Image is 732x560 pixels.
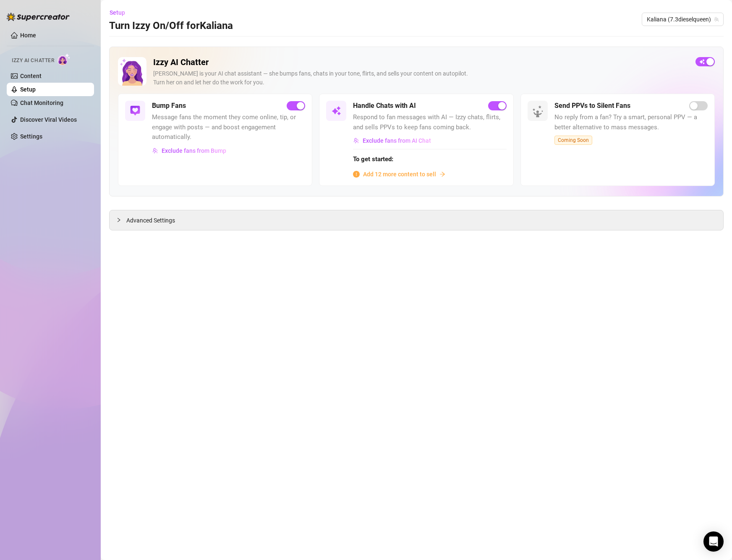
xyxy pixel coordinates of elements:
[116,217,121,222] span: collapsed
[353,138,359,144] img: svg%3e
[331,106,341,116] img: svg%3e
[353,113,506,132] span: Respond to fan messages with AI — Izzy chats, flirts, and sells PPVs to keep fans coming back.
[20,133,42,140] a: Settings
[363,170,436,179] span: Add 12 more content to sell
[714,17,719,22] span: team
[152,101,186,111] h5: Bump Fans
[109,19,233,33] h3: Turn Izzy On/Off for Kaliana
[130,106,140,116] img: svg%3e
[126,216,175,225] span: Advanced Settings
[58,53,71,65] img: AI Chatter
[554,101,630,111] h5: Send PPVs to Silent Fans
[116,215,126,225] div: collapsed
[12,57,54,65] span: Izzy AI Chatter
[152,144,227,157] button: Exclude fans from Bump
[439,171,445,177] span: arrow-right
[353,101,416,111] h5: Handle Chats with AI
[153,69,689,87] div: [PERSON_NAME] is your AI chat assistant — she bumps fans, chats in your tone, flirts, and sells y...
[353,155,393,163] strong: To get started:
[110,9,125,16] span: Setup
[153,57,689,68] h2: Izzy AI Chatter
[703,531,724,552] div: Open Intercom Messenger
[20,86,36,93] a: Setup
[20,32,36,39] a: Home
[647,13,719,26] span: Kaliana (7.3dieselqueen)
[353,134,431,147] button: Exclude fans from AI Chat
[109,6,132,19] button: Setup
[20,99,63,106] a: Chat Monitoring
[20,73,42,79] a: Content
[554,136,592,145] span: Coming Soon
[118,57,146,86] img: Izzy AI Chatter
[7,13,70,21] img: logo-BBDzfeDw.svg
[152,113,305,142] span: Message fans the moment they come online, tip, or engage with posts — and boost engagement automa...
[162,147,226,154] span: Exclude fans from Bump
[532,105,546,119] img: silent-fans-ppv-o-N6Mmdf.svg
[554,113,708,132] span: No reply from a fan? Try a smart, personal PPV — a better alternative to mass messages.
[353,171,360,178] span: info-circle
[152,148,158,154] img: svg%3e
[20,116,77,123] a: Discover Viral Videos
[363,137,431,144] span: Exclude fans from AI Chat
